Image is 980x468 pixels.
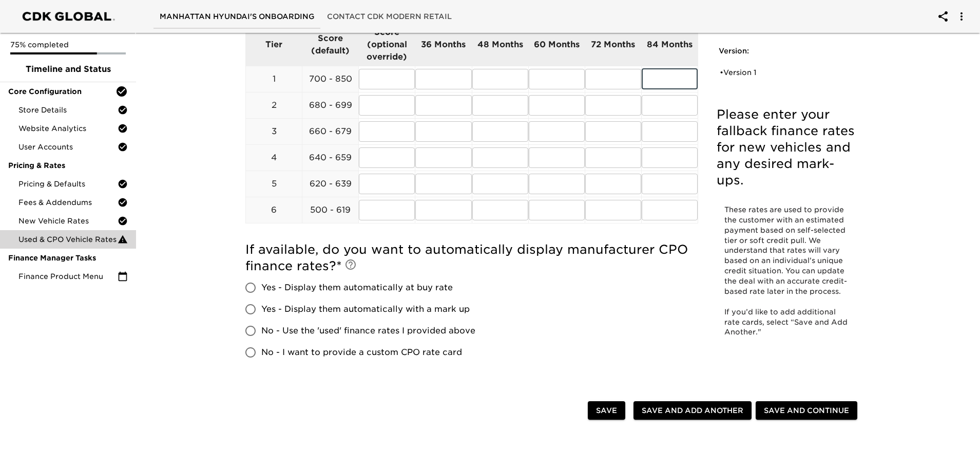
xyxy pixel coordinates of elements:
p: 700 - 850 [302,73,358,85]
span: Finance Manager Tasks [8,253,128,263]
span: Save and Continue [764,404,849,417]
p: Score (optional override) [359,26,415,63]
span: Fees & Addendums [18,197,118,208]
p: 620 - 639 [302,178,358,190]
button: account of current user [931,4,955,29]
p: 4 [246,152,302,164]
p: 72 Months [585,39,641,51]
button: Save and Add Another [633,401,752,420]
p: 3 [246,125,302,138]
button: Save [588,401,625,420]
span: Yes - Display them automatically with a mark up [261,303,470,315]
span: Store Details [18,105,118,115]
span: If you’d like to add additional rate cards, select “Save and Add Another." [724,308,850,336]
span: These rates are used to provide the customer with an estimated payment based on self-selected tie... [724,205,848,295]
span: Manhattan Hyundai's Onboarding [160,10,315,23]
p: 500 - 619 [302,204,358,216]
p: 2 [246,99,302,111]
p: 36 Months [415,39,471,51]
span: Used & CPO Vehicle Rates [18,234,118,245]
p: 60 Months [529,39,585,51]
span: Finance Product Menu [18,271,118,282]
p: 6 [246,204,302,216]
p: 660 - 679 [302,125,358,138]
span: Pricing & Defaults [18,179,118,189]
p: Tier [246,39,302,51]
p: 1 [246,73,302,85]
span: New Vehicle Rates [18,216,118,226]
p: Score (default) [302,32,358,57]
button: account of current user [949,4,974,29]
p: 680 - 699 [302,99,358,111]
span: Website Analytics [18,123,118,134]
span: Core Configuration [8,86,116,97]
h5: Please enter your fallback finance rates for new vehicles and any desired mark-ups. [717,106,855,189]
p: 75% completed [10,40,126,50]
span: Contact CDK Modern Retail [327,10,452,23]
span: Timeline and Status [8,63,128,76]
span: Save and Add Another [642,404,743,417]
h6: Version: [719,46,853,57]
span: Save [596,404,617,417]
p: 640 - 659 [302,152,358,164]
div: • Version 1 [720,67,838,78]
h5: If available, do you want to automatically display manufacturer CPO finance rates? [245,241,698,274]
span: User Accounts [18,142,118,152]
span: No - I want to provide a custom CPO rate card [261,346,462,359]
span: Yes - Display them automatically at buy rate [261,282,453,294]
p: 5 [246,178,302,190]
button: Save and Continue [756,401,857,420]
p: 48 Months [472,39,528,51]
p: 84 Months [642,39,698,51]
div: •Version 1 [719,65,853,80]
span: Pricing & Rates [8,160,128,171]
span: No - Use the 'used' finance rates I provided above [261,325,475,337]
